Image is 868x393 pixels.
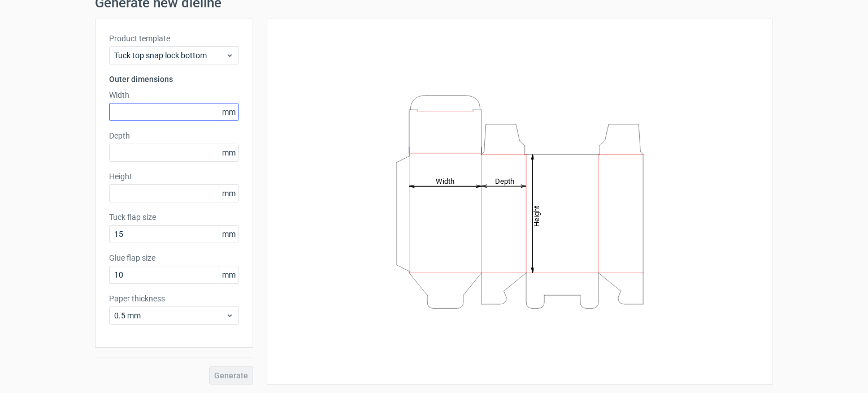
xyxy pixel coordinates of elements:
[109,74,239,85] h3: Outer dimensions
[109,89,239,101] label: Width
[109,211,239,223] label: Tuck flap size
[114,310,225,321] span: 0.5 mm
[219,144,238,161] span: mm
[109,293,239,304] label: Paper thickness
[109,33,239,44] label: Product template
[219,226,238,243] span: mm
[495,176,514,185] tspan: Depth
[109,252,239,264] label: Glue flap size
[114,50,225,61] span: Tuck top snap lock bottom
[532,205,541,226] tspan: Height
[219,185,238,202] span: mm
[109,171,239,182] label: Height
[109,130,239,141] label: Depth
[219,103,238,120] span: mm
[219,266,238,283] span: mm
[436,176,454,185] tspan: Width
